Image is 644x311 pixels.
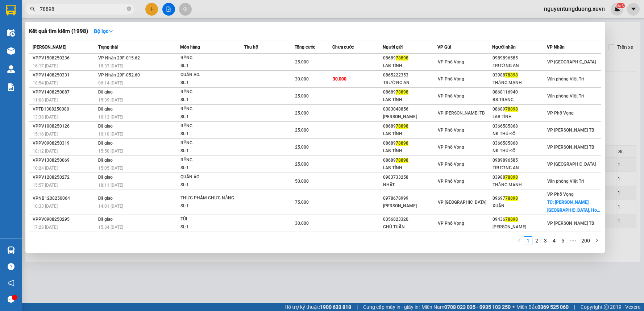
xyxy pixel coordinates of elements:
span: Đã giao [98,196,113,201]
span: VP Gửi [437,45,451,50]
li: 1 [524,236,532,245]
span: 15:57 [DATE] [33,183,58,188]
span: 78898 [396,141,408,146]
span: 18:54 [DATE] [33,80,58,86]
span: Văn phòng Việt Trì [547,179,584,184]
a: 200 [579,237,592,245]
div: RĂNG [180,105,235,113]
li: Previous Page [515,236,524,245]
div: VPPV1308250069 [33,157,96,164]
span: Người nhận [492,45,516,50]
a: 1 [524,237,532,245]
span: VP Phố Vọng [547,111,574,116]
div: NK THỦ ĐÔ [493,130,547,138]
div: SL: 1 [180,164,235,172]
div: SL: 1 [180,96,235,104]
div: LAB TỈNH [383,147,437,155]
span: message [8,296,14,303]
div: 09436 [493,216,547,223]
span: VP Phố Vọng [438,76,464,82]
div: TRƯỜNG AN [493,62,547,70]
div: THĂNG MẠNH [493,79,547,87]
div: QUẦN ÁO. [180,71,235,79]
div: 0366585868 [493,140,547,147]
span: 78898 [505,107,518,112]
div: TÚI [180,215,235,223]
span: Đã giao [98,90,113,95]
span: VP Phố Vọng [438,162,464,167]
div: SL: 1 [180,79,235,87]
span: 11:08 [DATE] [33,98,58,103]
div: 0989896585 [493,54,547,62]
a: 3 [541,237,549,245]
span: 10:12 [DATE] [98,115,123,120]
span: Người gửi [383,45,403,50]
div: SL: 1 [180,113,235,121]
span: 06:14 [DATE] [98,80,123,86]
span: 18:11 [DATE] [98,183,123,188]
span: 15:50 [DATE] [98,149,123,154]
img: warehouse-icon [7,47,15,55]
div: SL: 1 [180,147,235,155]
span: 16:17 [DATE] [33,63,58,69]
span: 78898 [396,124,408,129]
div: SL: 1 [180,62,235,70]
span: Đã giao [98,107,113,112]
div: XUÂN [493,202,547,210]
div: VPPV1008250126 [33,123,96,130]
div: THỰC PHẨM CHỨC NĂNG [180,194,235,202]
div: LAB TỈNH [383,96,437,104]
div: VPPV1408250087 [33,88,96,96]
span: VP Phố Vọng [438,179,464,184]
div: 0868116940 [493,88,547,96]
span: 10:33 [DATE] [33,204,58,209]
button: left [515,236,524,245]
div: SL: 1 [180,202,235,210]
span: 25.000 [295,59,309,65]
div: 08689 [383,140,437,147]
span: 15:05 [DATE] [98,166,123,171]
strong: Bộ lọc [94,28,113,34]
div: 09697 [493,195,547,202]
span: 25.000 [295,128,309,133]
span: Tổng cước [295,45,315,50]
span: Trạng thái [98,45,118,50]
div: SL: 1 [180,223,235,231]
div: 0383048856 [383,105,437,113]
img: warehouse-icon [7,246,15,254]
span: VP Phố Vọng [547,192,574,197]
div: VPPV1208250272 [33,174,96,181]
span: Đã giao [98,175,113,180]
div: CHÚ TUẤN [383,223,437,231]
div: QUẦN ÁO [180,173,235,181]
div: 08689 [383,123,437,130]
img: warehouse-icon [7,65,15,73]
span: Đã giao [98,141,113,146]
img: logo-vxr [6,5,16,16]
div: [PERSON_NAME] [493,223,547,231]
span: 25.000 [295,145,309,150]
span: 15:16 [DATE] [33,132,58,137]
span: Văn phòng Việt Trì [547,94,584,99]
div: 03988 [493,174,547,181]
div: LAB TỈNH [383,164,437,172]
span: VP Nhận 29F-052.60 [98,72,140,78]
div: RĂNG [180,156,235,164]
div: 08689 [383,88,437,96]
span: 18:12 [DATE] [33,149,58,154]
div: VPPV0908250295 [33,216,96,223]
div: RĂNG [180,139,235,147]
span: VP Phố Vọng [438,94,464,99]
div: 0356823320 [383,216,437,223]
div: TRƯỜNG AN [383,79,437,87]
input: Tìm tên, số ĐT hoặc mã đơn [40,5,125,13]
a: 2 [533,237,541,245]
span: 30.000 [295,76,309,82]
span: search [30,7,35,12]
span: VP Phố Vọng [438,221,464,226]
span: VP [GEOGRAPHIC_DATA] [547,162,596,167]
div: TRƯỜNG AN [493,164,547,172]
span: Món hàng [180,45,200,50]
li: 3 [541,236,550,245]
span: ••• [567,236,579,245]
